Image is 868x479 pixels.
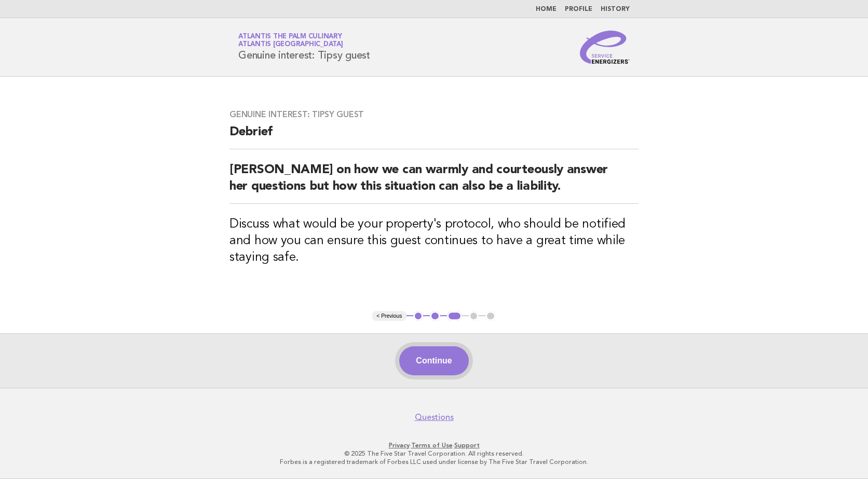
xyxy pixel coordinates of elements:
p: · · [116,441,752,449]
h1: Genuine interest: Tipsy guest [238,34,370,61]
a: Privacy [389,442,410,449]
img: Service Energizers [580,31,630,64]
a: Atlantis The Palm CulinaryAtlantis [GEOGRAPHIC_DATA] [238,33,343,48]
h3: Genuine interest: Tipsy guest [229,109,639,120]
button: 2 [430,311,440,321]
span: Atlantis [GEOGRAPHIC_DATA] [238,41,343,48]
h2: [PERSON_NAME] on how we can warmly and courteously answer her questions but how this situation ca... [229,162,639,204]
a: Home [536,6,557,12]
p: © 2025 The Five Star Travel Corporation. All rights reserved. [116,449,752,458]
h2: Debrief [229,124,639,149]
button: 1 [413,311,424,321]
a: Support [454,442,480,449]
p: Forbes is a registered trademark of Forbes LLC used under license by The Five Star Travel Corpora... [116,458,752,466]
a: History [601,6,630,12]
a: Questions [415,412,454,422]
a: Terms of Use [411,442,453,449]
button: 3 [447,311,462,321]
h3: Discuss what would be your property's protocol, who should be notified and how you can ensure thi... [229,216,639,266]
button: Continue [399,346,468,375]
a: Profile [565,6,592,12]
button: < Previous [372,311,406,321]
